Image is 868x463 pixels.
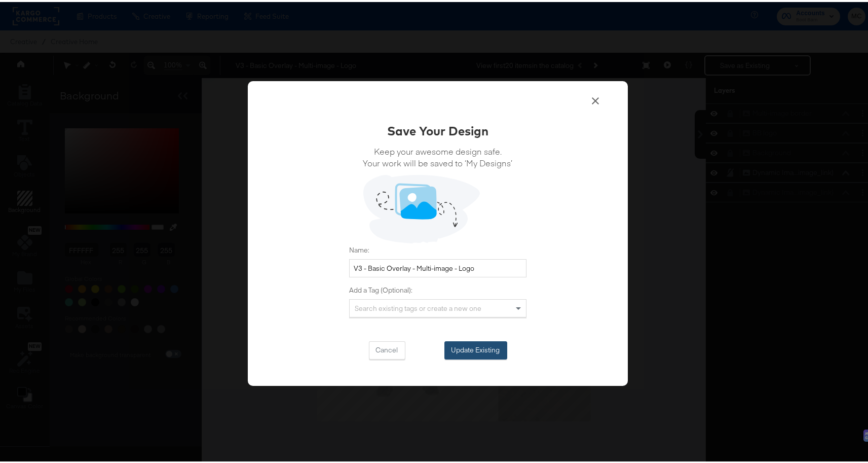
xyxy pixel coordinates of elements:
button: Cancel [369,339,405,358]
label: Name: [349,243,526,253]
button: Update Existing [444,339,507,358]
div: Save Your Design [387,120,488,137]
div: Search existing tags or create a new one [350,298,526,315]
span: Your work will be saved to ‘My Designs’ [363,155,513,167]
label: Add a Tag (Optional): [349,283,526,293]
span: Keep your awesome design safe. [363,144,513,155]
